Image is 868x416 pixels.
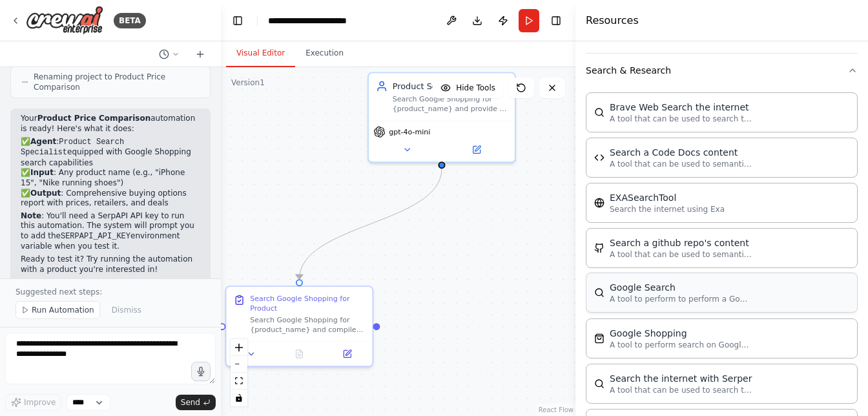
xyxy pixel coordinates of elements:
[594,198,604,208] img: EXASearchTool
[610,101,752,114] div: Brave Web Search the internet
[231,373,247,390] button: fit view
[610,281,752,294] div: Google Search
[21,255,200,275] p: Ready to test it? Try running the automation with a product you're interested in!
[586,54,858,87] button: Search & Research
[443,143,510,157] button: Open in side panel
[181,397,200,408] span: Send
[21,114,200,134] p: Your automation is ready! Here's what it does:
[610,159,752,169] p: A tool that can be used to semantic search a query from a Code Docs content.
[293,169,448,279] g: Edge from 74ba322e-60b5-4bc3-ad51-10d79183ea24 to 164f3e18-fb5a-44d6-84ae-875c9ce7da1a
[539,406,573,413] a: React Flow attribution
[26,6,103,35] img: Logo
[295,40,354,67] button: Execution
[586,13,639,28] h4: Resources
[225,286,374,367] div: Search Google Shopping for ProductSearch Google Shopping for {product_name} and compile a compreh...
[61,232,130,241] code: SERPAPI_API_KEY
[547,12,565,30] button: Hide right sidebar
[21,138,124,158] code: Product Search Specialist
[191,362,211,381] button: Click to speak your automation idea
[594,107,604,118] img: BraveSearchTool
[250,294,365,313] div: Search Google Shopping for Product
[176,395,216,410] button: Send
[610,114,752,124] p: A tool that can be used to search the internet with a search_query.
[154,47,185,62] button: Switch to previous chat
[456,83,495,93] span: Hide Tools
[393,94,508,113] div: Search Google Shopping for {product_name} and provide a comprehensive list of available buying op...
[268,14,380,27] nav: breadcrumb
[610,385,752,395] p: A tool that can be used to search the internet with a search_query. Supports different search typ...
[21,137,200,209] p: ✅ : equipped with Google Shopping search capabilities ✅ : Any product name (e.g., "iPhone 15", "N...
[231,390,247,406] button: toggle interactivity
[594,243,604,253] img: GithubSearchTool
[594,287,604,298] img: SerpApiGoogleSearchTool
[190,47,211,62] button: Start a new chat
[610,249,752,260] p: A tool that can be used to semantic search a query from a github repo's content. This is not the ...
[594,152,604,163] img: CodeDocsSearchTool
[250,315,365,334] div: Search Google Shopping for {product_name} and compile a comprehensive list of available buying op...
[231,339,247,406] div: React Flow controls
[610,236,752,249] div: Search a github repo's content
[32,305,94,315] span: Run Automation
[231,356,247,373] button: zoom out
[610,146,752,159] div: Search a Code Docs content
[231,78,265,88] div: Version 1
[21,211,200,252] p: : You'll need a SerpAPI API key to run this automation. The system will prompt you to add the env...
[274,347,325,361] button: No output available
[389,127,430,137] span: gpt-4o-mini
[37,114,151,123] strong: Product Price Comparison
[15,301,100,319] button: Run Automation
[610,327,752,340] div: Google Shopping
[229,12,247,30] button: Hide left sidebar
[610,372,752,385] div: Search the internet with Serper
[30,168,54,177] strong: Input
[21,211,41,220] strong: Note
[24,397,56,408] span: Improve
[594,333,604,344] img: SerpApiGoogleShoppingTool
[231,339,247,356] button: zoom in
[610,191,725,204] div: EXASearchTool
[393,80,508,92] div: Product Search Specialist
[21,277,200,287] div: 01:09 PM
[367,72,516,163] div: Product Search SpecialistSearch Google Shopping for {product_name} and provide a comprehensive li...
[610,340,752,350] p: A tool to perform search on Google shopping with a search_query.
[327,347,367,361] button: Open in side panel
[114,13,146,28] div: BETA
[112,305,141,315] span: Dismiss
[5,394,61,411] button: Improve
[433,78,503,98] button: Hide Tools
[30,137,56,146] strong: Agent
[610,204,725,214] p: Search the internet using Exa
[226,40,295,67] button: Visual Editor
[15,287,205,297] p: Suggested next steps:
[34,72,200,92] span: Renaming project to Product Price Comparison
[610,294,752,304] p: A tool to perform to perform a Google search with a search_query.
[30,189,61,198] strong: Output
[594,379,604,389] img: SerperDevTool
[105,301,148,319] button: Dismiss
